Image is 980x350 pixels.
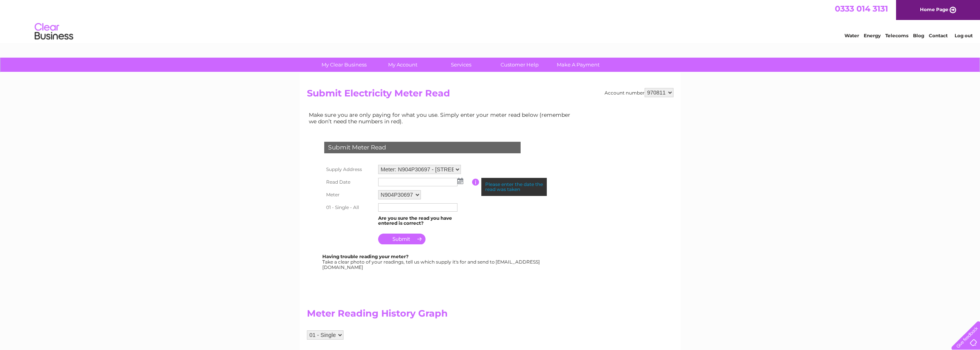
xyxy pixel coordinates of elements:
[324,142,521,153] div: Submit Meter Read
[844,33,859,38] a: Water
[376,214,472,228] td: Are you sure the read you have entered is correct?
[307,110,576,126] td: Make sure you are only paying for what you use. Simply enter your meter read below (remember we d...
[913,33,924,38] a: Blog
[605,88,673,97] div: Account number
[322,188,376,201] th: Meter
[322,176,376,188] th: Read Date
[322,254,541,270] div: Take a clear photo of your readings, tell us which supply it's for and send to [EMAIL_ADDRESS][DO...
[864,33,881,38] a: Energy
[378,234,426,244] input: Submit
[472,179,479,186] input: Information
[312,58,376,72] a: My Clear Business
[929,33,948,38] a: Contact
[307,308,576,323] h2: Meter Reading History Graph
[955,33,973,38] a: Log out
[429,58,493,72] a: Services
[322,201,376,214] th: 01 - Single - All
[481,178,547,196] div: Please enter the date the read was taken
[34,20,74,43] img: logo.png
[835,4,888,13] a: 0333 014 3131
[307,88,673,103] h2: Submit Electricity Meter Read
[546,58,610,72] a: Make A Payment
[308,4,672,37] div: Clear Business is a trading name of Verastar Limited (registered in [GEOGRAPHIC_DATA] No. 3667643...
[322,254,409,259] b: Having trouble reading your meter?
[457,178,463,184] img: ...
[371,58,434,72] a: My Account
[322,163,376,176] th: Supply Address
[488,58,551,72] a: Customer Help
[885,33,908,38] a: Telecoms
